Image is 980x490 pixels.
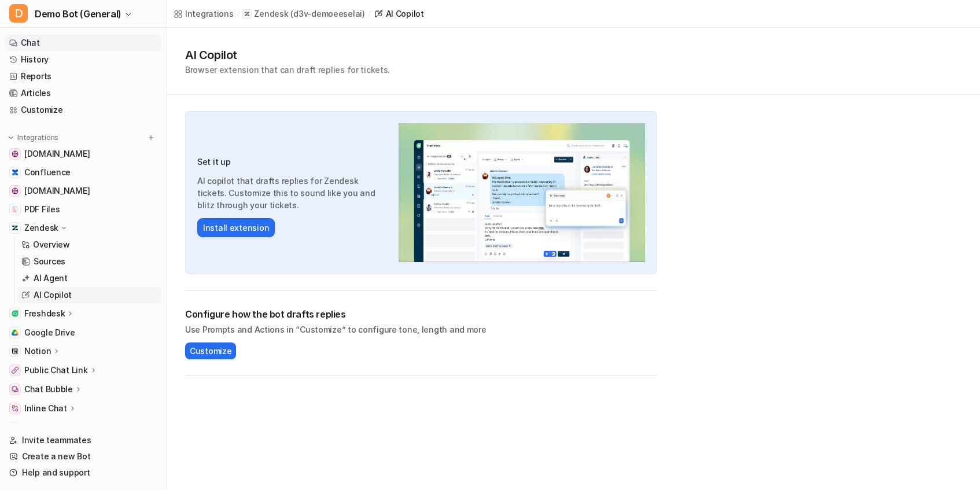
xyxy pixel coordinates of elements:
a: Articles [5,85,161,101]
img: Chat Bubble [12,386,19,393]
a: AI Agent [17,270,161,286]
p: AI Copilot [34,289,72,301]
img: Google Drive [12,329,19,336]
img: www.airbnb.com [12,187,19,194]
img: menu_add.svg [147,134,155,142]
div: Integrations [185,8,234,20]
p: Chat Bubble [24,384,73,395]
a: Reports [5,68,161,84]
a: Overview [17,237,161,253]
span: Confluence [24,167,71,178]
a: AI Copilot [374,8,424,20]
p: Notion [24,345,51,357]
img: PDF Files [12,206,19,213]
p: Overview [33,239,70,250]
a: Integrations [174,8,234,20]
p: AI copilot that drafts replies for Zendesk tickets. Customize this to sound like you and blitz th... [197,175,387,211]
a: Customize [5,102,161,118]
p: Zendesk [254,8,288,20]
h1: AI Copilot [185,46,390,64]
p: Public Chat Link [24,364,88,376]
img: Freshdesk [12,310,19,317]
p: Freshdesk [24,308,65,319]
h2: Configure how the bot drafts replies [185,307,657,321]
span: Demo Bot (General) [35,6,121,22]
a: www.atlassian.com[DOMAIN_NAME] [5,146,161,162]
a: ConfluenceConfluence [5,164,161,180]
span: [DOMAIN_NAME] [24,185,90,197]
a: Create a new Bot [5,448,161,465]
a: History [5,51,161,68]
span: / [237,9,240,19]
p: Zendesk [24,222,58,234]
a: Sources [17,253,161,270]
a: PDF FilesPDF Files [5,201,161,218]
button: Customize [185,342,236,359]
img: Notion [12,348,19,355]
img: Zendesk [12,224,19,231]
a: Help and support [5,465,161,481]
a: www.airbnb.com[DOMAIN_NAME] [5,183,161,199]
a: Invite teammates [5,432,161,448]
h3: Set it up [197,156,387,168]
p: Integrations [17,133,58,142]
span: D [9,4,28,23]
span: Customize [190,345,231,357]
span: [DOMAIN_NAME] [24,148,90,160]
span: PDF Files [24,204,60,215]
p: Use Prompts and Actions in “Customize” to configure tone, length and more [185,323,657,336]
img: www.atlassian.com [12,150,19,157]
p: Sources [34,256,65,267]
a: Chat [5,35,161,51]
img: Public Chat Link [12,367,19,374]
img: Inline Chat [12,405,19,412]
img: Zendesk AI Copilot [399,123,645,262]
p: Browser extension that can draft replies for tickets. [185,64,390,76]
img: expand menu [7,134,15,142]
p: Slack [24,422,46,433]
span: Google Drive [24,327,75,338]
p: ( d3v-demoeeselai ) [290,8,364,20]
img: Confluence [12,169,19,176]
p: AI Agent [34,272,68,284]
a: Google DriveGoogle Drive [5,325,161,341]
div: AI Copilot [386,8,424,20]
span: / [369,9,371,19]
p: Inline Chat [24,403,67,414]
button: Integrations [5,132,62,143]
a: AI Copilot [17,287,161,303]
a: Zendesk(d3v-demoeeselai) [242,8,364,20]
button: Install extension [197,218,275,237]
